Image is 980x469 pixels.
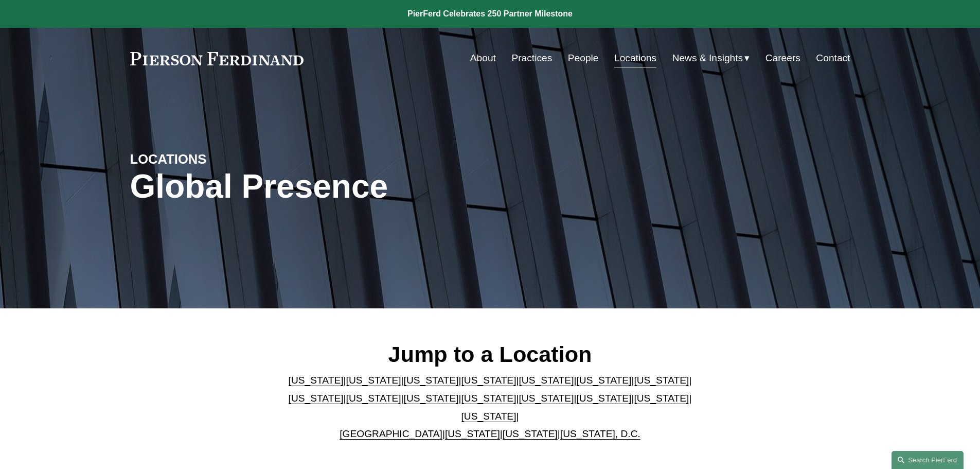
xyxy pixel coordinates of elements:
a: Locations [614,48,656,68]
a: [US_STATE] [404,375,459,386]
a: [GEOGRAPHIC_DATA] [340,428,442,439]
a: Search this site [892,451,964,469]
a: [US_STATE] [461,393,516,404]
a: [US_STATE] [289,375,344,386]
h1: Global Presence [130,168,610,205]
span: News & Insights [672,49,743,67]
a: [US_STATE] [404,393,459,404]
a: [US_STATE] [634,393,689,404]
a: [US_STATE] [519,393,574,404]
a: [US_STATE], D.C. [560,428,640,439]
a: [US_STATE] [519,375,574,386]
a: [US_STATE] [289,393,344,404]
a: [US_STATE] [576,393,631,404]
a: [US_STATE] [346,393,401,404]
a: Contact [816,48,850,68]
a: [US_STATE] [346,375,401,386]
a: About [470,48,496,68]
h4: LOCATIONS [130,151,310,167]
p: | | | | | | | | | | | | | | | | | | [280,372,700,443]
a: Careers [765,48,800,68]
a: [US_STATE] [503,428,558,439]
a: People [568,48,599,68]
a: [US_STATE] [634,375,689,386]
h2: Jump to a Location [280,341,700,368]
a: Practices [511,48,552,68]
a: [US_STATE] [461,375,516,386]
a: [US_STATE] [576,375,631,386]
a: folder dropdown [672,48,750,68]
a: [US_STATE] [445,428,500,439]
a: [US_STATE] [461,411,516,422]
